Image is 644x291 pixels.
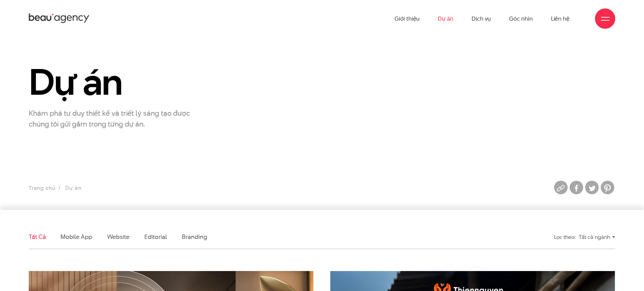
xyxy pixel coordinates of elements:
h1: Dự án [29,63,213,102]
a: Editorial [144,232,167,241]
a: Branding [182,232,207,241]
a: Website [107,232,129,241]
a: Trang chủ [29,184,55,192]
a: Mobile app [61,232,92,241]
p: Khám phá tư duy thiết kế và triết lý sáng tạo được chúng tôi gửi gắm trong từng dự án. [29,108,198,129]
a: Tất cả [29,232,46,241]
div: Lọc theo: [554,231,575,243]
div: Tất cả ngành [579,231,615,243]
